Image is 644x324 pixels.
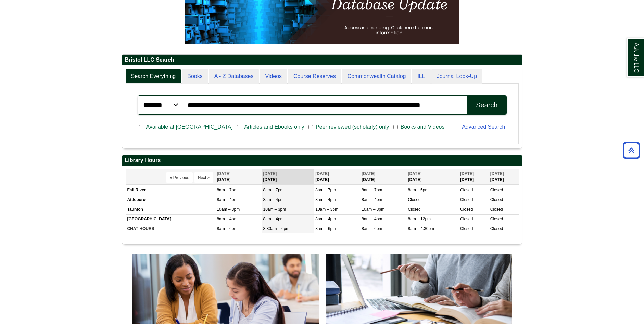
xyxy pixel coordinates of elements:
h2: Library Hours [122,155,522,166]
a: Course Reserves [288,69,341,84]
td: Taunton [126,205,215,214]
span: 8am – 4pm [217,217,237,221]
span: [DATE] [408,171,421,176]
span: Peer reviewed (scholarly) only [313,123,392,131]
span: Closed [460,187,473,192]
td: [GEOGRAPHIC_DATA] [126,214,215,224]
span: 8am – 4pm [315,217,336,221]
h2: Bristol LLC Search [122,55,522,65]
span: Closed [408,207,420,212]
span: 10am – 3pm [263,207,286,212]
span: Closed [460,197,473,202]
span: Closed [460,217,473,221]
span: [DATE] [362,171,375,176]
input: Peer reviewed (scholarly) only [308,124,313,130]
span: Books and Videos [398,123,447,131]
span: [DATE] [263,171,277,176]
a: Journal Look-Up [431,69,482,84]
th: [DATE] [215,169,261,185]
span: 8am – 6pm [315,226,336,231]
span: 8am – 4pm [362,217,382,221]
td: Attleboro [126,195,215,205]
span: 10am – 3pm [362,207,384,212]
span: 8am – 4pm [362,197,382,202]
a: Books [182,69,208,84]
span: 8am – 4pm [217,197,237,202]
span: Closed [460,226,473,231]
div: Search [476,101,497,109]
a: A - Z Databases [209,69,259,84]
span: Closed [408,197,420,202]
th: [DATE] [360,169,406,185]
a: ILL [412,69,430,84]
span: Closed [490,197,503,202]
span: 8am – 4pm [263,197,284,202]
th: [DATE] [262,169,314,185]
span: 10am – 3pm [315,207,338,212]
span: Available at [GEOGRAPHIC_DATA] [143,123,236,131]
a: Videos [260,69,287,84]
span: 8am – 6pm [217,226,237,231]
span: [DATE] [460,171,474,176]
th: [DATE] [314,169,360,185]
a: Search Everything [126,69,181,84]
span: 8:30am – 6pm [263,226,290,231]
span: 8am – 7pm [315,187,336,192]
th: [DATE] [489,169,519,185]
span: 8am – 5pm [408,187,428,192]
a: Back to Top [620,146,642,155]
span: Articles and Ebooks only [241,123,307,131]
input: Available at [GEOGRAPHIC_DATA] [139,124,143,130]
button: « Previous [166,172,193,183]
span: 8am – 4pm [315,197,336,202]
span: Closed [490,217,503,221]
a: Commonwealth Catalog [342,69,412,84]
input: Books and Videos [393,124,398,130]
td: CHAT HOURS [126,224,215,234]
span: 8am – 7pm [362,187,382,192]
button: Search [467,95,506,115]
span: 8am – 4:30pm [408,226,434,231]
span: 8am – 7pm [217,187,237,192]
input: Articles and Ebooks only [237,124,241,130]
th: [DATE] [458,169,489,185]
span: 8am – 7pm [263,187,284,192]
span: Closed [460,207,473,212]
a: Advanced Search [462,124,505,130]
button: Next » [194,172,214,183]
span: Closed [490,187,503,192]
span: 8am – 12pm [408,217,431,221]
span: [DATE] [315,171,329,176]
span: 8am – 4pm [263,217,284,221]
td: Fall River [126,185,215,195]
span: 8am – 6pm [362,226,382,231]
span: 10am – 3pm [217,207,240,212]
span: Closed [490,226,503,231]
th: [DATE] [406,169,458,185]
span: Closed [490,207,503,212]
span: [DATE] [490,171,504,176]
span: [DATE] [217,171,230,176]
